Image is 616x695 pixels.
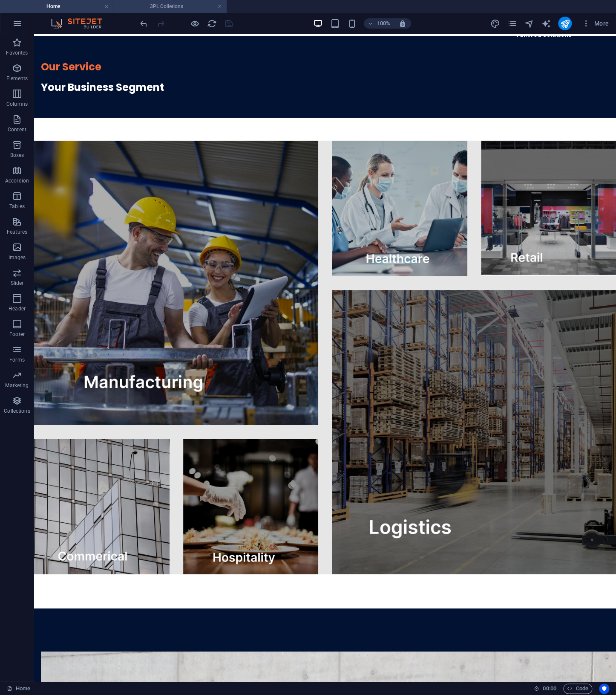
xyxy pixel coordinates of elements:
[9,203,25,210] p: Tables
[507,18,517,29] button: pages
[9,305,26,312] p: Header
[524,19,534,29] i: Navigator
[9,356,25,363] p: Forms
[582,19,609,28] span: More
[364,18,394,29] button: 100%
[4,408,30,414] p: Collections
[5,382,29,389] p: Marketing
[49,18,113,29] img: Editor Logo
[9,331,25,338] p: Footer
[6,49,28,56] p: Favorites
[490,19,500,29] i: Design (Ctrl+Alt+Y)
[563,683,592,694] button: Code
[599,683,609,694] button: Usercentrics
[5,177,29,184] p: Accordion
[207,19,217,29] i: Reload page
[6,101,28,107] p: Columns
[558,17,572,30] button: publish
[139,19,149,29] i: Undo: Move elements (Ctrl+Z)
[579,17,612,30] button: More
[507,19,517,29] i: Pages (Ctrl+Alt+S)
[524,18,534,29] button: navigator
[10,152,24,159] p: Boxes
[7,229,27,235] p: Features
[543,683,556,694] span: 00 00
[541,18,551,29] button: text_generator
[377,18,390,29] h6: 100%
[113,2,227,11] h4: 3PL Colletions
[560,19,570,29] i: Publish
[6,75,28,82] p: Elements
[541,19,551,29] i: AI Writer
[138,18,149,29] button: undo
[8,126,26,133] p: Content
[490,18,500,29] button: design
[207,18,217,29] button: reload
[11,280,24,287] p: Slider
[567,683,588,694] span: Code
[549,685,550,692] span: :
[9,254,26,261] p: Images
[7,683,30,694] a: Home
